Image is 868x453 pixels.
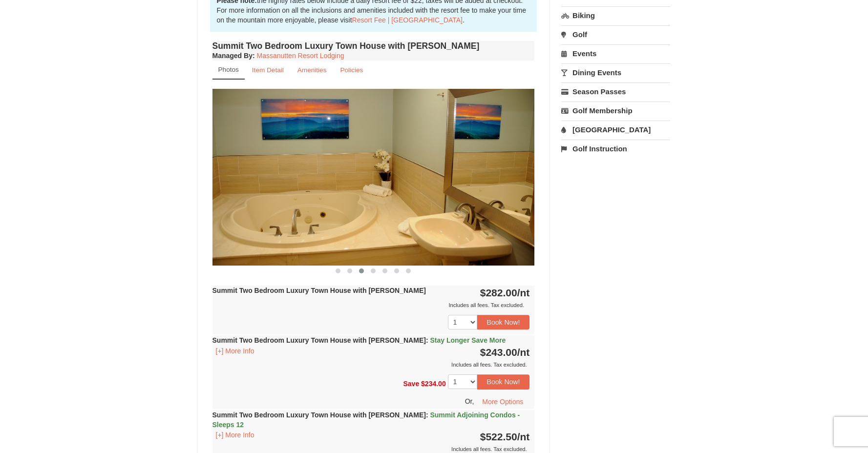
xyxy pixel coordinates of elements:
button: Book Now! [477,374,530,389]
small: Amenities [297,66,327,74]
strong: : [212,52,255,60]
a: Resort Fee | [GEOGRAPHIC_DATA] [352,16,463,24]
strong: Summit Two Bedroom Luxury Town House with [PERSON_NAME] [212,336,506,344]
button: [+] More Info [212,346,258,356]
span: /nt [517,347,530,358]
span: Or, [465,397,474,405]
span: : [426,411,428,419]
button: More Options [476,394,529,409]
div: Includes all fees. Tax excluded. [212,360,530,370]
span: $522.50 [480,431,517,442]
h4: Summit Two Bedroom Luxury Town House with [PERSON_NAME] [212,41,535,51]
a: Season Passes [561,82,670,101]
span: Summit Adjoining Condos - Sleeps 12 [212,411,520,429]
a: Golf Membership [561,102,670,120]
button: Book Now! [477,315,530,329]
a: Golf [561,25,670,43]
a: Item Detail [246,61,290,80]
a: [GEOGRAPHIC_DATA] [561,121,670,139]
span: $234.00 [421,380,446,388]
span: Save [403,380,419,388]
small: Item Detail [252,66,284,74]
small: Policies [340,66,363,74]
span: /nt [517,431,530,442]
button: [+] More Info [212,430,258,440]
span: $243.00 [480,347,517,358]
div: Includes all fees. Tax excluded. [212,300,530,310]
a: Massanutten Resort Lodging [257,52,344,60]
span: : [426,336,428,344]
a: Golf Instruction [561,140,670,158]
span: Managed By [212,52,253,60]
span: /nt [517,287,530,298]
span: Stay Longer Save More [430,336,506,344]
a: Events [561,44,670,62]
a: Photos [212,61,245,80]
a: Amenities [291,61,333,80]
small: Photos [218,66,239,73]
strong: Summit Two Bedroom Luxury Town House with [PERSON_NAME] [212,411,520,429]
a: Biking [561,6,670,24]
img: 18876286-204-56aa937f.png [212,89,535,265]
a: Policies [334,61,369,80]
a: Dining Events [561,63,670,82]
strong: Summit Two Bedroom Luxury Town House with [PERSON_NAME] [212,287,426,294]
strong: $282.00 [480,287,530,298]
